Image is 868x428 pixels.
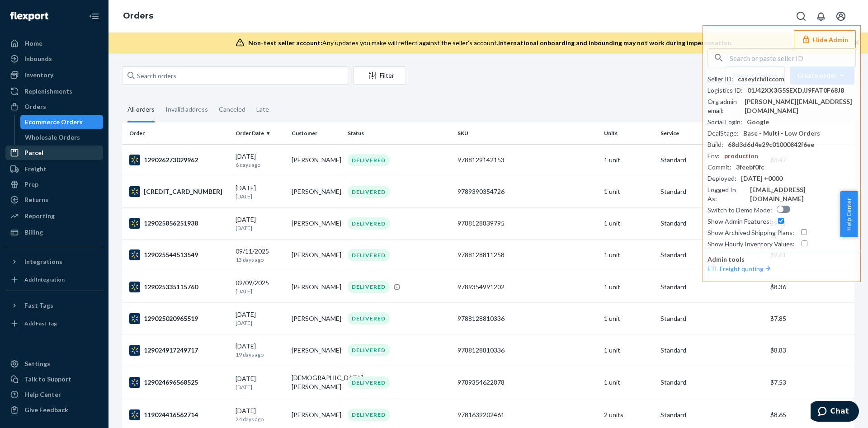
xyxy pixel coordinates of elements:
[129,313,228,324] div: 129025020965519
[458,346,597,355] div: 9788128810336
[5,162,103,176] a: Freight
[5,254,103,269] button: Integrations
[657,122,767,144] th: Service
[24,359,50,368] div: Settings
[348,281,390,293] div: DELIVERED
[236,224,284,232] p: [DATE]
[236,161,284,169] p: 6 days ago
[708,118,742,127] div: Social Login :
[5,209,103,223] a: Reporting
[708,217,771,226] div: Show Admin Features :
[236,383,284,391] p: [DATE]
[708,265,773,273] a: FTL Freight quoting
[292,129,340,137] div: Customer
[116,3,160,29] ol: breadcrumbs
[236,406,284,423] div: [DATE]
[458,282,597,292] div: 9789354991202
[348,217,390,230] div: DELIVERED
[747,118,769,127] div: Google
[832,7,850,25] button: Open account menu
[5,357,103,371] a: Settings
[344,122,454,144] th: Status
[24,212,55,221] div: Reporting
[20,130,104,145] a: Wholesale Orders
[24,301,53,310] div: Fast Tags
[600,176,656,207] td: 1 unit
[600,144,656,176] td: 1 unit
[348,154,390,166] div: DELIVERED
[708,75,733,84] div: Seller ID :
[348,186,390,198] div: DELIVERED
[708,185,745,203] div: Logged In As :
[5,68,103,82] a: Inventory
[129,345,228,356] div: 129024917249717
[708,140,723,149] div: Build :
[840,191,858,237] button: Help Center
[660,346,763,355] p: Standard
[743,129,820,138] div: Base - Multi - Low Orders
[24,54,52,63] div: Inbounds
[458,250,597,259] div: 9788128811258
[5,146,103,160] a: Parcel
[708,163,731,172] div: Commit :
[792,7,810,25] button: Open Search Box
[236,215,284,232] div: [DATE]
[348,376,390,389] div: DELIVERED
[750,185,856,203] div: [EMAIL_ADDRESS][DOMAIN_NAME]
[794,30,856,48] button: Hide Admin
[348,249,390,261] div: DELIVERED
[236,351,284,358] p: 19 days ago
[5,298,103,313] button: Fast Tags
[660,187,763,196] p: Standard
[236,183,284,200] div: [DATE]
[24,320,57,327] div: Add Fast Tag
[600,207,656,239] td: 1 unit
[812,7,830,25] button: Open notifications
[660,410,763,419] p: Standard
[458,314,597,323] div: 9788128810336
[458,378,597,387] div: 9789354622878
[236,415,284,423] p: 24 days ago
[741,174,783,183] div: [DATE] +0000
[660,250,763,259] p: Standard
[354,71,406,80] div: Filter
[454,122,600,144] th: SKU
[708,97,740,115] div: Org admin email :
[129,249,228,260] div: 129025544513549
[236,287,284,295] p: [DATE]
[767,366,854,399] td: $7.53
[219,98,245,121] div: Canceled
[10,12,48,21] img: Flexport logo
[24,71,53,80] div: Inventory
[5,225,103,240] a: Billing
[236,193,284,200] p: [DATE]
[288,303,344,334] td: [PERSON_NAME]
[288,271,344,303] td: [PERSON_NAME]
[256,98,269,121] div: Late
[348,409,390,421] div: DELIVERED
[600,271,656,303] td: 1 unit
[736,163,764,172] div: 3feebf0fc
[5,403,103,417] button: Give Feedback
[348,344,390,356] div: DELIVERED
[660,155,763,165] p: Standard
[600,239,656,271] td: 1 unit
[5,177,103,192] a: Prep
[724,151,758,160] div: production
[24,195,48,204] div: Returns
[122,122,232,144] th: Order
[600,303,656,334] td: 1 unit
[24,405,68,414] div: Give Feedback
[660,282,763,292] p: Standard
[236,342,284,358] div: [DATE]
[24,87,72,96] div: Replenishments
[129,409,228,420] div: 119024416562714
[129,186,228,197] div: [CREDIT_CARD_NUMBER]
[236,374,284,391] div: [DATE]
[288,144,344,176] td: [PERSON_NAME]
[24,390,61,399] div: Help Center
[767,334,854,366] td: $8.83
[5,52,103,66] a: Inbounds
[660,219,763,228] p: Standard
[129,218,228,229] div: 129025856251938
